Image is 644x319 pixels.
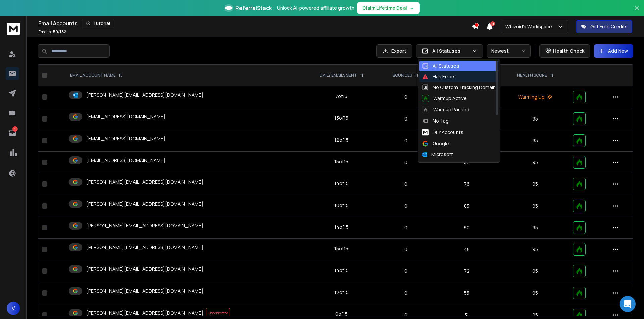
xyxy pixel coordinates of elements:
[38,19,472,28] div: Email Accounts
[502,239,569,260] td: 95
[502,108,569,130] td: 95
[82,19,114,28] button: Tutorial
[86,157,165,164] p: [EMAIL_ADDRESS][DOMAIN_NAME]
[594,44,633,58] button: Add New
[576,20,632,33] button: Get Free Credits
[384,137,427,144] p: 0
[384,224,427,231] p: 0
[422,95,467,102] div: Warmup Active
[633,4,641,20] button: Close banner
[502,152,569,173] td: 95
[86,266,203,272] p: [PERSON_NAME][EMAIL_ADDRESS][DOMAIN_NAME]
[502,195,569,217] td: 95
[431,195,502,217] td: 83
[334,245,348,252] div: 15 of 15
[620,296,636,312] div: Open Intercom Messenger
[502,130,569,152] td: 95
[335,311,348,317] div: 0 of 15
[86,288,203,294] p: [PERSON_NAME][EMAIL_ADDRESS][DOMAIN_NAME]
[431,282,502,304] td: 55
[86,201,203,207] p: [PERSON_NAME][EMAIL_ADDRESS][DOMAIN_NAME]
[384,159,427,166] p: 0
[70,73,122,78] div: EMAIL ACCOUNT NAME
[422,140,449,147] div: Google
[53,29,66,35] span: 50 / 152
[357,2,420,14] button: Claim Lifetime Deal→
[334,158,348,165] div: 15 of 15
[384,290,427,296] p: 0
[86,310,203,316] p: [PERSON_NAME][EMAIL_ADDRESS][DOMAIN_NAME]
[384,268,427,274] p: 0
[553,48,584,54] p: Health Check
[487,44,531,58] button: Newest
[539,44,590,58] button: Health Check
[431,173,502,195] td: 76
[502,173,569,195] td: 95
[7,302,20,315] button: V
[431,239,502,260] td: 48
[86,135,165,142] p: [EMAIL_ADDRESS][DOMAIN_NAME]
[393,73,412,78] p: BOUNCES
[431,260,502,282] td: 72
[384,181,427,187] p: 0
[334,180,349,187] div: 14 of 15
[422,63,459,69] div: All Statuses
[334,202,349,209] div: 10 of 15
[320,73,357,78] p: DAILY EMAILS SENT
[12,126,18,132] p: 1
[335,93,347,100] div: 7 of 15
[422,151,453,158] div: Microsoft
[38,29,66,35] p: Emails :
[384,312,427,318] p: 0
[384,246,427,253] p: 0
[334,115,348,122] div: 13 of 15
[422,128,463,136] div: DFY Accounts
[384,94,427,100] p: 0
[334,289,349,296] div: 12 of 15
[384,203,427,209] p: 0
[422,84,496,91] div: No Custom Tracking Domain
[277,5,354,11] p: Unlock AI-powered affiliate growth
[431,217,502,239] td: 62
[235,4,272,12] span: ReferralStack
[334,224,349,230] div: 14 of 15
[502,217,569,239] td: 95
[410,5,414,11] span: →
[422,106,469,113] div: Warmup Paused
[506,94,565,100] p: Warming Up
[334,137,349,143] div: 12 of 15
[502,282,569,304] td: 95
[86,222,203,229] p: [PERSON_NAME][EMAIL_ADDRESS][DOMAIN_NAME]
[490,21,495,26] span: 15
[334,267,349,274] div: 14 of 15
[86,113,165,120] p: [EMAIL_ADDRESS][DOMAIN_NAME]
[376,44,412,58] button: Export
[86,179,203,185] p: [PERSON_NAME][EMAIL_ADDRESS][DOMAIN_NAME]
[505,23,555,30] p: Whizoid's Workspace
[517,73,547,78] p: HEALTH SCORE
[384,115,427,122] p: 0
[86,92,203,98] p: [PERSON_NAME][EMAIL_ADDRESS][DOMAIN_NAME]
[502,260,569,282] td: 95
[422,73,456,80] div: Has Errors
[590,23,628,30] p: Get Free Credits
[432,48,469,54] p: All Statuses
[422,117,449,124] div: No Tag
[206,308,230,318] span: Disconnected
[86,244,203,251] p: [PERSON_NAME][EMAIL_ADDRESS][DOMAIN_NAME]
[6,126,19,140] a: 1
